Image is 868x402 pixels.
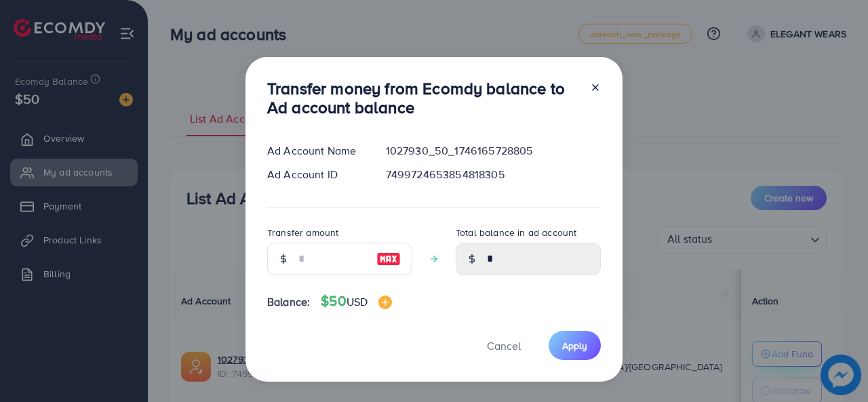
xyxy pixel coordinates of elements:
label: Transfer amount [267,226,338,239]
button: Cancel [470,331,538,360]
img: image [376,251,401,267]
span: Apply [562,339,587,353]
span: Balance: [267,294,310,310]
span: Cancel [487,338,521,353]
img: image [378,296,392,309]
label: Total balance in ad account [456,226,576,239]
div: Ad Account Name [256,143,375,159]
button: Apply [549,331,601,360]
div: 7499724653854818305 [375,167,612,182]
h3: Transfer money from Ecomdy balance to Ad account balance [267,79,579,118]
div: 1027930_50_1746165728805 [375,143,612,159]
h4: $50 [321,293,392,310]
div: Ad Account ID [256,167,375,182]
span: USD [347,294,368,309]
